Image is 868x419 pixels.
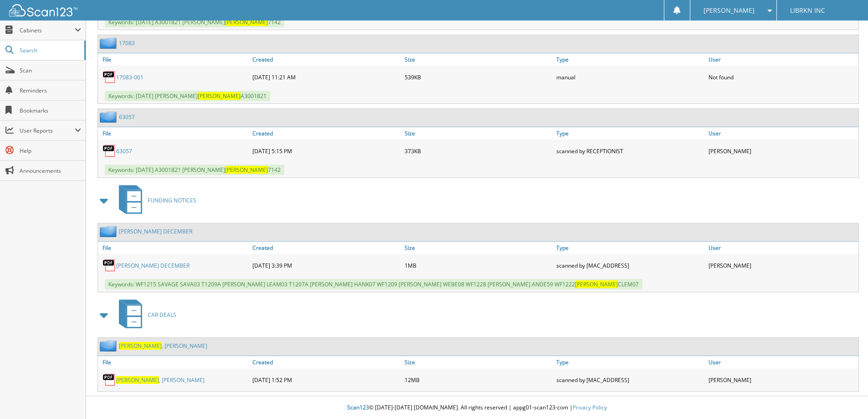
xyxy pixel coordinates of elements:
div: scanned by [MAC_ADDRESS] [554,371,706,389]
div: scanned by RECEPTIONIST [554,142,706,160]
a: [PERSON_NAME], [PERSON_NAME] [116,376,205,384]
div: scanned by [MAC_ADDRESS] [554,256,706,274]
a: User [706,53,858,66]
span: [PERSON_NAME] [225,18,268,26]
div: © [DATE]-[DATE] [DOMAIN_NAME]. All rights reserved | appg01-scan123-com | [86,397,868,419]
span: Keywords: [DATE] [PERSON_NAME] A3001821 [105,91,270,101]
div: [DATE] 11:21 AM [250,68,402,86]
a: 17083-001 [116,73,144,81]
span: Keywords: WF1215 SAVAGE SAVA03 T1209A [PERSON_NAME] LEAM03 T1207A [PERSON_NAME] HANK07 WF1209 [PE... [105,279,642,290]
span: [PERSON_NAME] [704,8,755,13]
span: [PERSON_NAME] [198,92,241,100]
img: PDF.png [103,373,116,387]
div: [PERSON_NAME] [706,142,858,160]
a: File [98,356,250,368]
a: Size [402,356,555,368]
a: Type [554,127,706,140]
a: Size [402,242,555,254]
a: Size [402,53,555,66]
div: manual [554,68,706,86]
span: Cabinets [20,26,75,34]
a: User [706,127,858,140]
div: [DATE] 5:15 PM [250,142,402,160]
a: FUNDING NOTICES [113,182,196,218]
a: Created [250,356,402,368]
img: folder2.png [100,37,119,49]
span: Keywords: [DATE] A3001821 [PERSON_NAME] 7142 [105,17,284,27]
a: Type [554,242,706,254]
span: [PERSON_NAME] [116,376,159,384]
a: Type [554,53,706,66]
div: [PERSON_NAME] [706,256,858,274]
div: [DATE] 1:52 PM [250,371,402,389]
span: LIBRKN INC [790,8,825,13]
span: [PERSON_NAME] [119,342,162,350]
div: [PERSON_NAME] [706,371,858,389]
img: PDF.png [103,144,116,158]
div: 373KB [402,142,555,160]
a: [PERSON_NAME] DECEMBER [116,262,190,269]
a: Size [402,127,555,140]
div: [DATE] 3:39 PM [250,256,402,274]
a: File [98,127,250,140]
span: [PERSON_NAME] [225,166,268,174]
div: Not found [706,68,858,86]
a: 17083 [119,39,135,47]
a: 63057 [119,113,135,121]
img: folder2.png [100,111,119,123]
div: 1MB [402,256,555,274]
span: Announcements [20,167,81,175]
a: [PERSON_NAME] DECEMBER [119,228,192,235]
span: Scan123 [347,403,369,411]
a: Created [250,242,402,254]
img: scan123-logo-white.svg [9,4,77,16]
span: Scan [20,67,81,74]
span: Bookmarks [20,107,81,114]
a: File [98,53,250,66]
a: File [98,242,250,254]
img: folder2.png [100,340,119,352]
a: Type [554,356,706,368]
img: folder2.png [100,226,119,237]
a: User [706,356,858,368]
a: [PERSON_NAME], [PERSON_NAME] [119,342,207,350]
a: CAR DEALS [113,297,176,333]
span: User Reports [20,127,75,134]
span: CAR DEALS [148,311,176,319]
img: PDF.png [103,70,116,84]
span: Search [20,47,80,54]
a: Created [250,53,402,66]
img: PDF.png [103,259,116,272]
a: User [706,242,858,254]
a: Privacy Policy [573,403,607,411]
span: FUNDING NOTICES [148,197,196,204]
div: 539KB [402,68,555,86]
span: Keywords: [DATE] A3001821 [PERSON_NAME] 7142 [105,165,284,175]
span: Help [20,147,81,155]
a: 63057 [116,147,132,155]
a: Created [250,127,402,140]
div: 12MB [402,371,555,389]
span: Reminders [20,87,81,94]
span: [PERSON_NAME] [575,280,618,288]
